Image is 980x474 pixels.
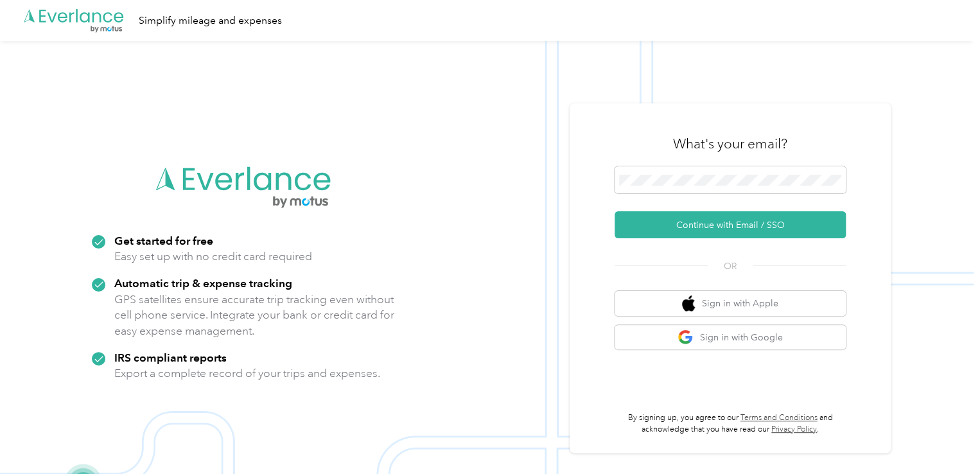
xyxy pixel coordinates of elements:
h3: What's your email? [673,135,787,153]
a: Privacy Policy [771,425,817,434]
p: GPS satellites ensure accurate trip tracking even without cell phone service. Integrate your bank... [114,292,395,339]
button: apple logoSign in with Apple [615,291,846,316]
img: google logo [678,329,694,346]
button: Continue with Email / SSO [615,211,846,238]
strong: Automatic trip & expense tracking [114,276,292,290]
p: Easy set up with no credit card required [114,249,312,265]
p: By signing up, you agree to our and acknowledge that you have read our . [615,412,846,435]
p: Export a complete record of your trips and expenses. [114,365,380,382]
button: google logoSign in with Google [615,325,846,350]
a: Terms and Conditions [740,413,818,423]
div: Simplify mileage and expenses [139,13,282,29]
img: apple logo [682,295,695,312]
strong: IRS compliant reports [114,351,227,364]
span: OR [708,259,753,273]
strong: Get started for free [114,234,213,247]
